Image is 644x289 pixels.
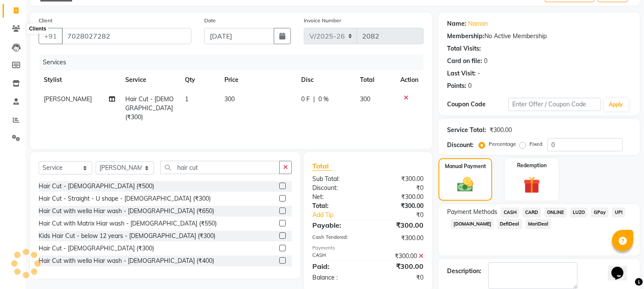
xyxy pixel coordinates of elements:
[447,19,466,28] div: Name:
[39,17,52,24] label: Client
[306,220,368,230] div: Payable:
[468,81,472,90] div: 0
[368,261,430,271] div: ₹300.00
[27,24,48,34] div: Clients
[312,162,332,171] span: Total
[529,140,542,148] label: Fixed
[39,182,154,191] div: Hair Cut - [DEMOGRAPHIC_DATA] (₹500)
[489,140,516,148] label: Percentage
[447,81,466,90] div: Points:
[447,208,497,217] span: Payment Methods
[318,95,329,104] span: 0 %
[219,70,296,90] th: Price
[447,267,481,276] div: Description:
[160,161,280,174] input: Search or Scan
[608,255,635,280] iframe: chat widget
[368,193,430,202] div: ₹300.00
[39,244,154,253] div: Hair Cut - [DEMOGRAPHIC_DATA] (₹300)
[368,234,430,243] div: ₹300.00
[604,98,629,111] button: Apply
[39,28,63,44] button: +91
[368,252,430,261] div: ₹300.00
[306,175,368,184] div: Sub Total:
[39,219,217,228] div: Hair Cut with Matrix Hiar wash - [DEMOGRAPHIC_DATA] (₹550)
[447,100,508,109] div: Coupon Code
[306,261,368,271] div: Paid:
[450,219,494,229] span: [DOMAIN_NAME]
[468,19,488,28] a: Naman
[180,70,219,90] th: Qty
[447,32,631,41] div: No Active Membership
[501,208,519,217] span: CASH
[306,273,368,282] div: Balance :
[204,17,216,24] label: Date
[126,95,174,121] span: Hair Cut - [DEMOGRAPHIC_DATA] (₹300)
[121,70,180,90] th: Service
[39,70,121,90] th: Stylist
[306,252,368,261] div: CASH
[304,17,341,24] label: Invoice Number
[591,208,608,217] span: GPay
[62,28,191,44] input: Search by Name/Mobile/Email/Code
[360,95,371,103] span: 300
[544,208,567,217] span: ONLINE
[306,193,368,202] div: Net:
[368,184,430,193] div: ₹0
[508,98,600,111] input: Enter Offer / Coupon Code
[452,175,478,194] img: _cash.svg
[306,211,378,220] a: Add Tip
[306,234,368,243] div: Cash Tendered:
[312,244,423,252] div: Payments
[497,219,522,229] span: DefiDeal
[570,208,588,217] span: LUZO
[39,232,215,241] div: Kids Hair Cut - below 12 years - [DEMOGRAPHIC_DATA] (₹300)
[39,256,214,265] div: Hair Cut with wella Hiar wash - [DEMOGRAPHIC_DATA] (₹400)
[523,208,541,217] span: CARD
[39,54,430,70] div: Services
[447,57,482,66] div: Card on file:
[224,95,235,103] span: 300
[306,202,368,211] div: Total:
[447,32,484,41] div: Membership:
[484,57,487,66] div: 0
[445,163,486,170] label: Manual Payment
[296,70,355,90] th: Disc
[612,208,625,217] span: UPI
[306,184,368,193] div: Discount:
[378,211,430,220] div: ₹0
[490,126,512,135] div: ₹300.00
[518,175,545,196] img: _gift.svg
[526,219,551,229] span: MariDeal
[368,273,430,282] div: ₹0
[368,220,430,230] div: ₹300.00
[44,95,92,103] span: [PERSON_NAME]
[368,175,430,184] div: ₹300.00
[313,95,315,104] span: |
[301,95,310,104] span: 0 F
[517,162,547,169] label: Redemption
[368,202,430,211] div: ₹300.00
[39,194,211,203] div: Hair Cut - Straight - U shape - [DEMOGRAPHIC_DATA] (₹300)
[447,44,481,53] div: Total Visits:
[395,70,423,90] th: Action
[355,70,396,90] th: Total
[39,207,214,216] div: Hair Cut with wella Hiar wash - [DEMOGRAPHIC_DATA] (₹650)
[447,69,476,78] div: Last Visit:
[447,126,486,135] div: Service Total:
[185,95,188,103] span: 1
[447,141,474,150] div: Discount:
[478,69,480,78] div: -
